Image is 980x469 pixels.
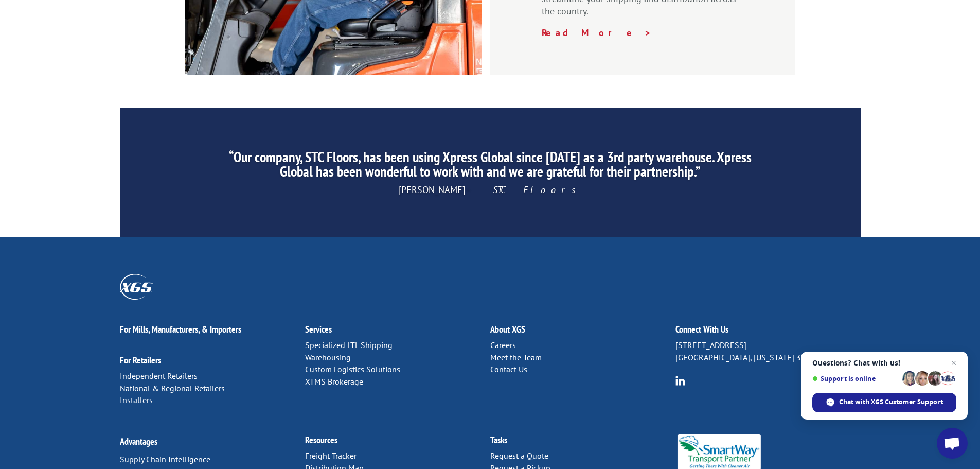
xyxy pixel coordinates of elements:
[305,364,400,374] a: Custom Logistics Solutions
[120,436,157,447] a: Advantages
[305,340,393,350] a: Specialized LTL Shipping
[490,436,675,450] h2: Tasks
[490,323,525,335] a: About XGS
[542,27,652,39] a: Read More >
[305,450,357,461] a: Freight Tracker
[812,393,956,412] span: Chat with XGS Customer Support
[675,339,861,364] p: [STREET_ADDRESS] [GEOGRAPHIC_DATA], [US_STATE] 37421
[490,352,542,362] a: Meet the Team
[490,340,516,350] a: Careers
[120,371,198,381] a: Independent Retailers
[120,274,153,299] img: XGS_Logos_ALL_2024_All_White
[216,150,763,184] h2: “Our company, STC Floors, has been using Xpress Global since [DATE] as a 3rd party warehouse. Xpr...
[120,454,210,464] a: Supply Chain Intelligence
[305,434,337,446] a: Resources
[305,352,351,362] a: Warehousing
[839,397,943,407] span: Chat with XGS Customer Support
[305,376,363,387] a: XTMS Brokerage
[675,376,685,386] img: group-6
[120,395,153,405] a: Installers
[399,184,582,196] span: [PERSON_NAME]
[937,428,968,459] a: Open chat
[465,184,582,196] em: – STC Floors
[675,325,861,339] h2: Connect With Us
[305,323,332,335] a: Services
[812,375,899,383] span: Support is online
[120,354,161,366] a: For Retailers
[120,323,241,335] a: For Mills, Manufacturers, & Importers
[490,450,548,461] a: Request a Quote
[812,359,956,367] span: Questions? Chat with us!
[490,364,527,374] a: Contact Us
[120,383,225,393] a: National & Regional Retailers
